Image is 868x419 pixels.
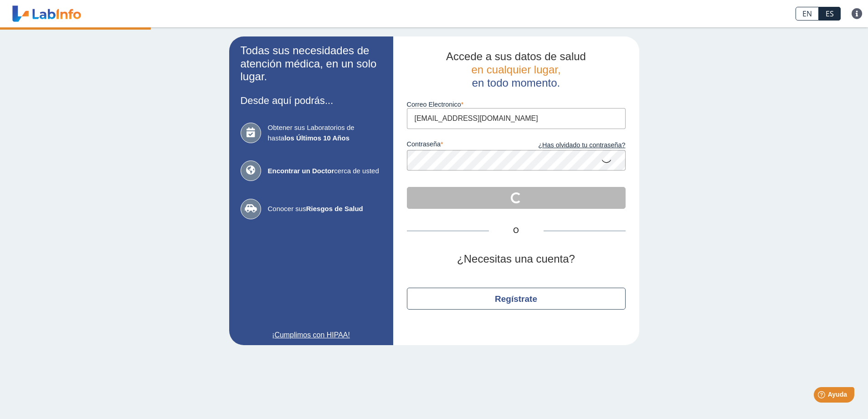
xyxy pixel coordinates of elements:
[241,44,382,83] h2: Todas sus necesidades de atención médica, en un solo lugar.
[306,205,363,212] b: Riesgos de Salud
[241,330,382,341] a: ¡Cumplimos con HIPAA!
[241,95,382,106] h3: Desde aquí podrás...
[446,50,586,62] span: Accede a sus datos de salud
[268,166,382,176] span: cerca de usted
[407,140,516,150] label: contraseña
[516,140,626,150] a: ¿Has olvidado tu contraseña?
[796,7,819,21] a: EN
[471,63,560,76] span: en cualquier lugar,
[407,288,626,310] button: Regístrate
[489,225,544,236] span: O
[268,123,382,143] span: Obtener sus Laboratorios de hasta
[268,167,334,175] b: Encontrar un Doctor
[472,77,560,89] span: en todo momento.
[407,253,626,266] h2: ¿Necesitas una cuenta?
[407,101,626,108] label: Correo Electronico
[787,383,858,409] iframe: Help widget launcher
[284,134,349,142] b: los Últimos 10 Años
[268,204,382,214] span: Conocer sus
[819,7,841,21] a: ES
